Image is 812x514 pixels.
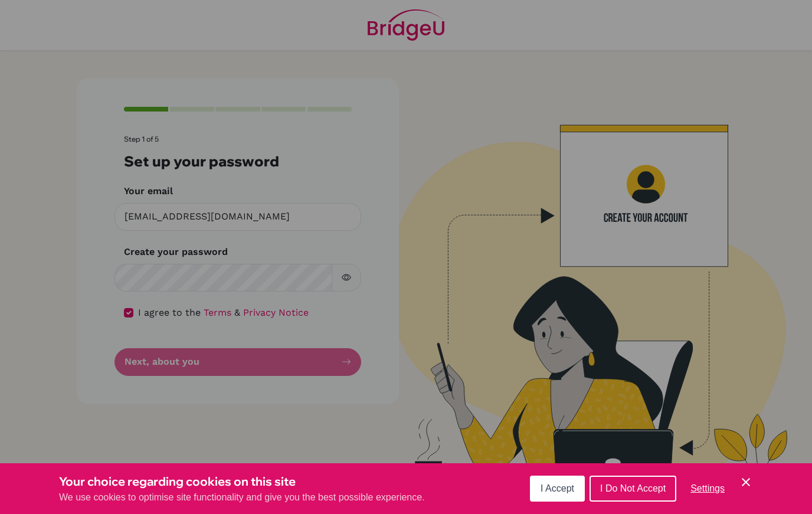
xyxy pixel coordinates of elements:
button: I Accept [530,476,585,502]
button: Settings [681,477,734,500]
p: We use cookies to optimise site functionality and give you the best possible experience. [59,490,425,505]
h3: Your choice regarding cookies on this site [59,473,425,490]
span: I Do Not Accept [600,483,666,493]
button: Save and close [739,475,753,489]
span: I Accept [541,483,574,493]
span: Settings [690,483,725,493]
button: I Do Not Accept [590,476,676,502]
